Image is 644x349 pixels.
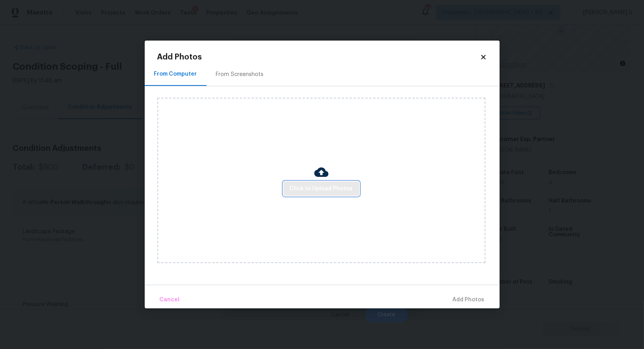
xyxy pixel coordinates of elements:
div: From Screenshots [216,71,264,78]
button: Click to Upload Photos [284,182,359,196]
img: Cloud Upload Icon [314,165,329,179]
div: From Computer [154,70,197,78]
button: Cancel [157,291,183,308]
h2: Add Photos [157,53,480,61]
span: Click to Upload Photos [290,184,353,194]
span: Cancel [160,295,180,305]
